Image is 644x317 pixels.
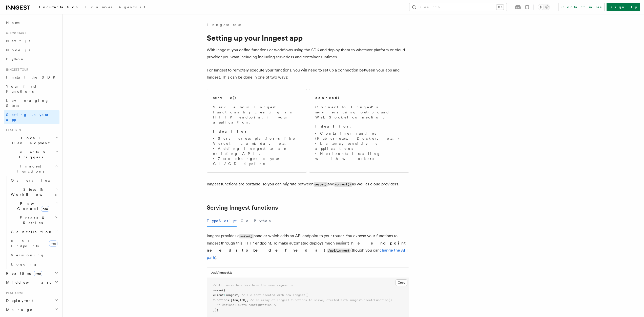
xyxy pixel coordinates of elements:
span: Realtime [4,271,42,276]
span: ({ [222,288,225,292]
span: Leveraging Steps [6,99,49,108]
span: Quick start [4,31,26,35]
li: Horizontal scaling with workers [315,151,403,161]
span: fnB] [240,298,247,302]
h2: serve() [213,95,236,100]
a: AgentKit [115,2,148,14]
a: Node.js [4,45,59,55]
span: }); [213,308,218,312]
a: Examples [82,2,115,14]
button: Realtimenew [4,269,59,278]
a: Python [4,55,59,64]
span: Inngest Functions [4,164,55,174]
span: functions [213,298,229,302]
span: Inngest tour [4,68,28,72]
a: serve()Serve your Inngest functions by creating an HTTP endpoint in your application.Ideal for:Se... [207,89,307,173]
span: // an array of Inngest functions to serve, created with inngest.createFunction() [250,298,392,302]
li: Serverless platforms like Vercel, Lambda, etc. [213,136,301,146]
p: Inngest functions are portable, so you can migrate between and as well as cloud providers. [207,181,409,188]
span: Platform [4,291,23,295]
span: Node.js [6,48,30,52]
button: Inngest Functions [4,162,59,176]
span: Setting up your app [6,113,50,122]
button: Local Development [4,133,59,148]
a: Documentation [34,2,82,14]
strong: Ideal for [315,124,350,128]
a: Serving Inngest functions [207,204,278,211]
span: Next.js [6,39,30,43]
span: Home [6,20,20,25]
span: Examples [85,5,112,9]
a: Overview [9,176,59,185]
button: Search...⌘K [409,3,507,11]
a: Your first Functions [4,82,59,96]
button: TypeScript [207,215,237,227]
button: Cancellation [9,227,59,236]
button: Copy [396,279,407,286]
span: inngest [225,293,238,297]
li: Latency sensitive applications [315,141,403,151]
span: // All serve handlers have the same arguments: [213,283,295,287]
code: serve() [314,182,328,187]
span: Versioning [11,253,44,257]
span: Manage [4,307,33,312]
span: , [247,298,248,302]
span: Deployment [4,298,33,303]
button: Manage [4,305,59,314]
span: Logging [11,262,37,266]
button: Deployment [4,296,59,305]
button: Python [254,215,272,227]
a: Versioning [9,251,59,260]
a: REST Endpointsnew [9,236,59,251]
span: Events & Triggers [4,150,55,160]
a: Contact sales [558,3,605,11]
span: new [41,206,49,212]
button: Events & Triggers [4,148,59,162]
span: Your first Functions [6,84,36,93]
h1: Setting up your Inngest app [207,33,409,42]
a: Setting up your app [4,110,59,124]
span: [fnA [231,298,238,302]
li: Zero changes to your CI/CD pipeline [213,156,301,166]
button: Flow Controlnew [9,199,59,213]
li: Container runtimes (Kubernetes, Docker, etc.) [315,131,403,141]
a: Next.js [4,36,59,45]
span: Local Development [4,135,55,145]
p: : [315,124,403,129]
code: /api/inngest [327,249,350,253]
strong: Ideal for [213,129,247,133]
span: Steps & Workflows [9,187,56,197]
button: Errors & Retries [9,213,59,227]
span: Flow Control [9,201,56,211]
span: : [224,293,225,297]
a: connect()Connect to Inngest's servers using out-bound WebSocket connection.Ideal for:Container ru... [309,89,409,173]
span: // a client created with new Inngest() [241,293,309,297]
button: Toggle dark mode [538,4,550,10]
a: Install the SDK [4,73,59,82]
p: Serve your Inngest functions by creating an HTTP endpoint in your application. [213,105,301,125]
code: connect() [334,182,352,187]
p: Connect to Inngest's servers using out-bound WebSocket connection. [315,105,403,120]
span: REST Endpoints [11,239,39,248]
span: Features [4,128,21,132]
span: Documentation [37,5,79,9]
span: AgentKit [118,5,145,9]
h2: connect() [315,95,340,100]
span: , [238,298,240,302]
button: Go [241,215,250,227]
span: serve [213,288,222,292]
span: new [34,271,42,276]
code: serve() [239,234,254,238]
button: Steps & Workflows [9,185,59,199]
span: Middleware [4,280,52,285]
span: /* Optional extra configuration */ [217,303,277,307]
a: Home [4,18,59,27]
a: Logging [9,260,59,269]
li: Adding Inngest to an existing API. [213,146,301,156]
div: Inngest Functions [4,176,59,269]
span: new [49,240,57,247]
span: Python [6,57,25,61]
span: Install the SDK [6,75,58,79]
span: Overview [11,178,63,182]
span: : [229,298,231,302]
